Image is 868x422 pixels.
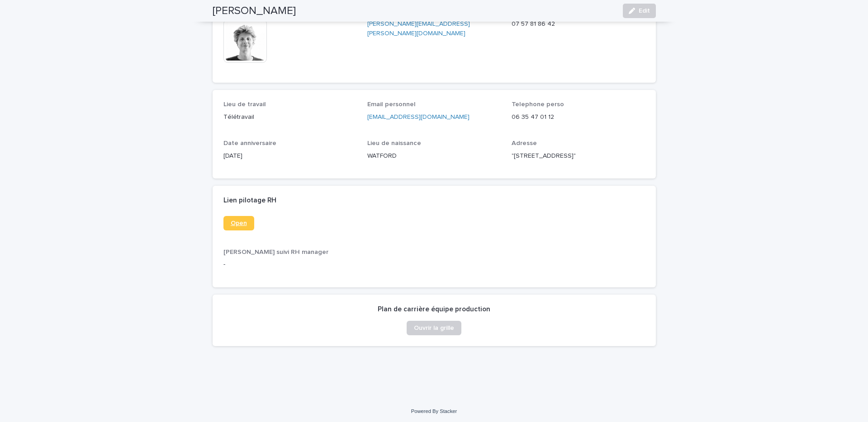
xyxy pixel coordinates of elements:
[378,305,490,314] h2: Plan de carrière équipe production
[512,101,564,108] span: Telephone perso
[223,140,276,146] span: Date anniversaire
[512,151,645,161] p: "[STREET_ADDRESS]"
[367,101,416,108] span: Email personnel
[512,140,537,146] span: Adresse
[223,101,266,108] span: Lieu de travail
[223,113,357,122] p: Télétravail
[512,114,554,120] a: 06 35 47 01 12
[407,321,461,335] a: Ouvrir la grille
[367,151,501,161] p: WATFORD
[367,140,421,146] span: Lieu de naissance
[414,325,454,331] span: Ouvrir la grille
[223,216,254,230] a: Open
[223,151,357,161] p: [DATE]
[367,114,470,120] a: [EMAIL_ADDRESS][DOMAIN_NAME]
[223,260,645,269] p: -
[639,8,650,14] span: Edit
[223,249,328,255] span: [PERSON_NAME] suivi RH manager
[223,197,276,205] h2: Lien pilotage RH
[411,408,457,414] a: Powered By Stacker
[231,220,247,226] span: Open
[512,21,555,27] a: 07 57 81 86 42
[623,4,656,18] button: Edit
[213,5,296,18] h2: [PERSON_NAME]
